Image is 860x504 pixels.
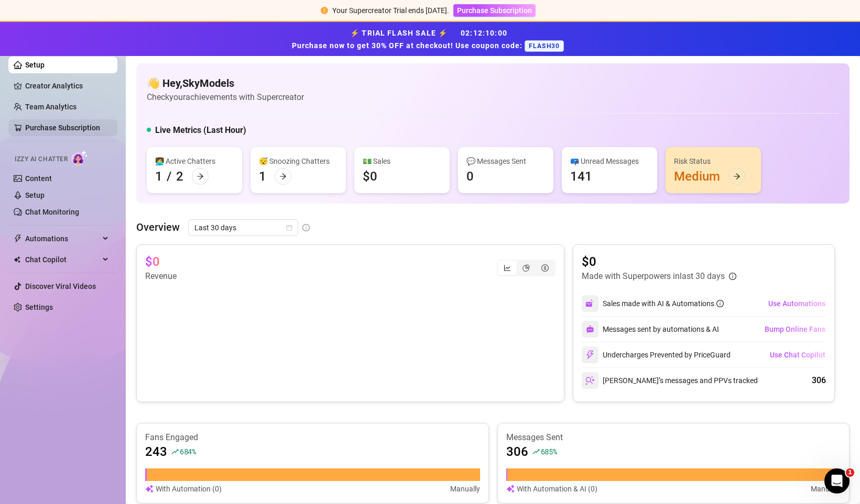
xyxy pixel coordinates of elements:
a: Setup [25,191,45,199]
article: $0 [582,253,736,270]
span: pie-chart [522,264,530,272]
img: svg%3e [506,483,515,495]
a: Team Analytics [25,103,77,111]
img: svg%3e [586,325,594,333]
span: Chat Copilot [25,251,100,268]
strong: ⚡ TRIAL FLASH SALE ⚡ [292,29,568,50]
span: Izzy AI Chatter [15,154,68,164]
span: line-chart [504,264,511,272]
span: exclamation-circle [321,7,328,14]
span: info-circle [716,300,724,307]
article: Check your achievements with Supercreator [147,91,304,104]
article: Manually [811,483,841,495]
span: Bump Online Fans [765,325,825,333]
a: Chat Monitoring [25,208,79,216]
img: svg%3e [585,299,595,308]
div: 0 [466,168,474,185]
article: Made with Superpowers in last 30 days [582,270,725,283]
button: Bump Online Fans [764,321,826,338]
span: Purchase Subscription [457,6,532,15]
span: dollar-circle [541,264,549,272]
article: Fans Engaged [145,432,480,443]
span: arrow-right [733,173,741,180]
span: 02 : 12 : 10 : 00 [461,29,507,37]
div: Messages sent by automations & AI [582,321,719,338]
span: calendar [286,225,292,231]
a: Creator Analytics [25,77,109,94]
div: Sales made with AI & Automations [603,298,724,309]
div: 👩‍💻 Active Chatters [155,155,234,167]
article: 306 [506,443,528,460]
a: Purchase Subscription [453,6,536,15]
span: Automations [25,230,100,247]
a: Setup [25,61,45,69]
div: 📪 Unread Messages [570,155,649,167]
span: Your Supercreator Trial ends [DATE]. [332,6,449,15]
span: 685 % [541,446,557,456]
article: With Automation & AI (0) [517,483,597,495]
article: $0 [145,253,160,270]
span: thunderbolt [14,234,22,243]
article: Messages Sent [506,432,841,443]
span: Last 30 days [194,220,292,236]
img: AI Chatter [72,150,88,165]
div: 1 [259,168,266,185]
span: rise [171,448,179,455]
span: rise [532,448,540,455]
div: Risk Status [674,155,753,167]
button: Use Automations [768,295,826,312]
span: 1 [846,468,854,477]
article: Overview [136,219,180,235]
div: 😴 Snoozing Chatters [259,155,338,167]
div: 2 [176,168,183,185]
a: Settings [25,303,53,311]
iframe: Intercom live chat [824,468,850,494]
div: $0 [363,168,377,185]
div: [PERSON_NAME]’s messages and PPVs tracked [582,372,758,389]
span: arrow-right [197,173,204,180]
span: info-circle [302,224,310,231]
h4: 👋 Hey, SkyModels [147,76,304,91]
div: 306 [812,374,826,387]
article: Revenue [145,270,177,283]
strong: Purchase now to get 30% OFF at checkout! Use coupon code: [292,41,525,50]
a: Purchase Subscription [25,124,100,132]
a: Content [25,174,52,183]
a: Discover Viral Videos [25,282,96,290]
article: With Automation (0) [156,483,222,495]
div: 141 [570,168,592,185]
img: svg%3e [585,350,595,360]
span: FLASH30 [525,40,564,52]
div: segmented control [497,260,556,276]
button: Purchase Subscription [453,4,536,17]
span: 684 % [180,446,196,456]
span: arrow-right [279,173,287,180]
article: 243 [145,443,167,460]
span: info-circle [729,273,736,280]
div: Undercharges Prevented by PriceGuard [582,346,731,363]
button: Use Chat Copilot [769,346,826,363]
div: 💬 Messages Sent [466,155,545,167]
img: svg%3e [145,483,154,495]
img: Chat Copilot [14,256,20,263]
h5: Live Metrics (Last Hour) [155,124,246,137]
article: Manually [450,483,480,495]
span: Use Automations [768,299,825,308]
div: 1 [155,168,162,185]
img: svg%3e [585,376,595,385]
div: 💵 Sales [363,155,441,167]
span: Use Chat Copilot [770,351,825,359]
